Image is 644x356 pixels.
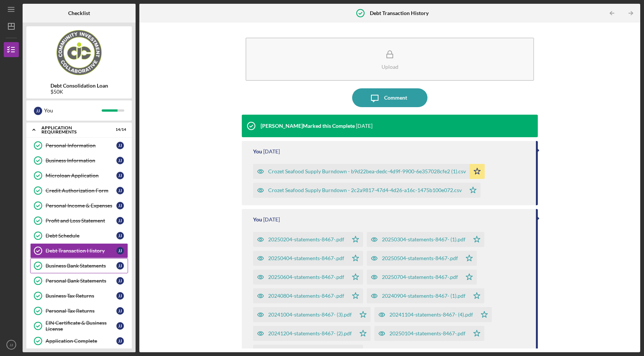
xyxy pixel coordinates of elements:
[46,278,116,284] div: Personal Bank Statements
[116,322,124,330] div: J J
[253,183,481,198] button: Crozet Seafood Supply Burndown - 2c2a9817-47d4-4d26-a16c-1475b100e072.csv
[253,326,371,341] button: 20241204-statements-8467- (2).pdf
[253,164,485,179] button: Crozet Seafood Supply Burndown - b9d22bea-dedc-4d9f-9900-6e357028cfe2 (1).csv
[116,172,124,179] div: J J
[4,337,19,352] button: JJ
[246,38,534,81] button: Upload
[46,338,116,344] div: Application Complete
[261,123,355,129] div: [PERSON_NAME] Marked this Complete
[382,64,398,70] div: Upload
[268,187,462,193] div: Crozet Seafood Supply Burndown - 2c2a9817-47d4-4d26-a16c-1475b100e072.csv
[46,173,116,179] div: Microloan Application
[253,232,363,247] button: 20250204-statements-8467-.pdf
[374,326,484,341] button: 20250104-statements-8467-.pdf
[116,262,124,270] div: J J
[30,273,128,288] a: Personal Bank StatementsJJ
[384,88,407,107] div: Comment
[30,198,128,213] a: Personal Income & ExpensesJJ
[116,232,124,239] div: J J
[268,274,344,280] div: 20250604-statements-8467-.pdf
[116,337,124,345] div: J J
[30,138,128,153] a: Personal InformationJJ
[268,236,344,242] div: 20250204-statements-8467-.pdf
[41,126,107,134] div: Application Requirements
[46,218,116,224] div: Profit and Loss Statement
[46,142,116,148] div: Personal Information
[46,308,116,314] div: Personal Tax Returns
[116,292,124,300] div: J J
[253,270,363,285] button: 20250604-statements-8467-.pdf
[367,288,484,303] button: 20240904-statements-8467- (1).pdf
[68,10,90,16] b: Checklist
[268,312,352,318] div: 20241004-statements-8467- (3).pdf
[116,142,124,149] div: J J
[374,307,492,322] button: 20241104-statements-8467- (4).pdf
[30,183,128,198] a: Credit Authorization FormJJ
[34,107,42,115] div: J J
[30,153,128,168] a: Business InformationJJ
[367,232,484,247] button: 20250304-statements-8467- (1).pdf
[268,330,352,336] div: 20241204-statements-8467- (2).pdf
[116,307,124,315] div: J J
[356,123,372,129] time: 2025-08-12 16:20
[389,312,473,318] div: 20241104-statements-8467- (4).pdf
[116,277,124,285] div: J J
[46,158,116,164] div: Business Information
[253,307,371,322] button: 20241004-statements-8467- (3).pdf
[253,288,363,303] button: 20240804-statements-8467-.pdf
[116,157,124,164] div: J J
[367,251,477,266] button: 20250504-statements-8467-.pdf
[30,318,128,333] a: EIN Certificate & Business LicenseJJ
[253,251,363,266] button: 20250404-statements-8467-.pdf
[116,217,124,224] div: J J
[26,30,132,75] img: Product logo
[30,288,128,303] a: Business Tax ReturnsJJ
[352,88,427,107] button: Comment
[382,293,465,299] div: 20240904-statements-8467- (1).pdf
[30,243,128,258] a: Debt Transaction HistoryJJ
[268,255,344,261] div: 20250404-statements-8467-.pdf
[46,248,116,254] div: Debt Transaction History
[30,168,128,183] a: Microloan ApplicationJJ
[30,333,128,348] a: Application CompleteJJ
[116,202,124,209] div: J J
[46,263,116,269] div: Business Bank Statements
[30,228,128,243] a: Debt ScheduleJJ
[370,10,429,16] b: Debt Transaction History
[50,89,108,95] div: $50K
[30,213,128,228] a: Profit and Loss StatementJJ
[263,217,280,223] time: 2025-08-06 19:59
[116,187,124,194] div: J J
[253,217,262,223] div: You
[46,320,116,332] div: EIN Certificate & Business License
[30,258,128,273] a: Business Bank StatementsJJ
[268,293,344,299] div: 20240804-statements-8467-.pdf
[253,148,262,155] div: You
[44,104,102,117] div: You
[113,127,126,132] div: 14 / 14
[9,343,13,347] text: JJ
[382,255,458,261] div: 20250504-statements-8467-.pdf
[367,270,477,285] button: 20250704-statements-8467-.pdf
[46,293,116,299] div: Business Tax Returns
[389,330,465,336] div: 20250104-statements-8467-.pdf
[46,203,116,209] div: Personal Income & Expenses
[50,83,108,89] b: Debt Consolidation Loan
[46,188,116,194] div: Credit Authorization Form
[263,148,280,155] time: 2025-08-06 20:02
[382,274,458,280] div: 20250704-statements-8467-.pdf
[268,168,466,174] div: Crozet Seafood Supply Burndown - b9d22bea-dedc-4d9f-9900-6e357028cfe2 (1).csv
[46,233,116,239] div: Debt Schedule
[382,236,465,242] div: 20250304-statements-8467- (1).pdf
[116,247,124,255] div: J J
[30,303,128,318] a: Personal Tax ReturnsJJ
